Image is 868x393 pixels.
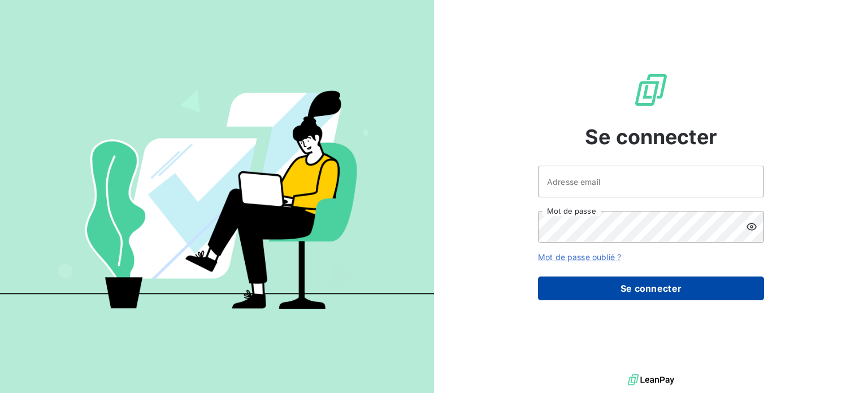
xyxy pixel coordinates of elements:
img: Logo LeanPay [633,72,669,108]
a: Mot de passe oublié ? [538,252,621,262]
img: logo [628,372,674,388]
button: Se connecter [538,277,764,300]
input: placeholder [538,166,764,197]
span: Se connecter [585,122,717,152]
